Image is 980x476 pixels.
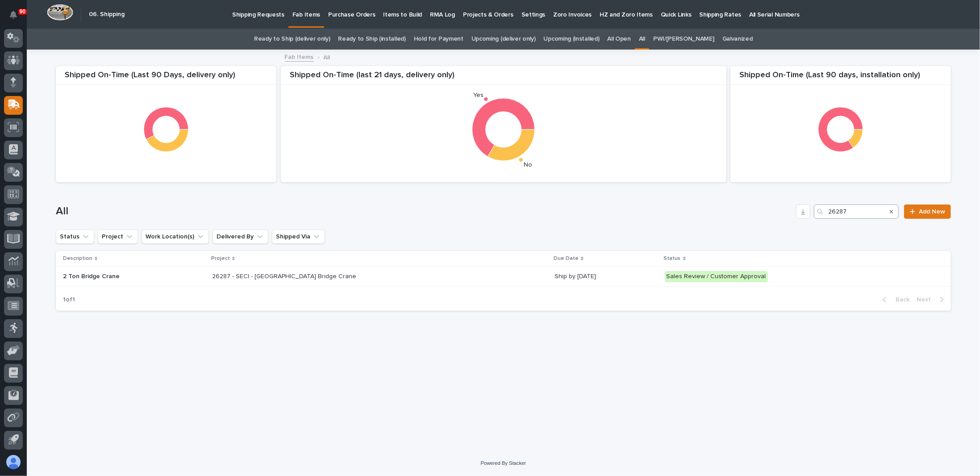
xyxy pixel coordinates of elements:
[285,51,314,62] a: Fab Items
[211,254,230,263] p: Project
[20,8,25,15] p: 90
[913,296,951,304] button: Next
[917,296,936,304] span: Next
[56,230,94,244] button: Status
[56,205,792,218] h1: All
[11,11,23,25] div: Notifications90
[213,230,268,244] button: Delivered By
[653,29,714,50] a: PWI/[PERSON_NAME]
[665,271,768,282] div: Sales Review / Customer Approval
[904,205,951,219] a: Add New
[56,71,276,85] div: Shipped On-Time (Last 90 Days, delivery only)
[142,230,209,244] button: Work Location(s)
[98,230,138,244] button: Project
[814,205,899,219] input: Search
[730,71,951,85] div: Shipped On-Time (Last 90 days, installation only)
[56,289,82,311] p: 1 of 1
[63,254,92,263] p: Description
[254,29,330,50] a: Ready to Ship (deliver only)
[281,71,726,85] div: Shipped On-Time (last 21 days, delivery only)
[664,254,681,263] p: Status
[414,29,463,50] a: Hold for Payment
[639,29,645,50] a: All
[473,92,484,98] text: Yes
[919,209,945,215] span: Add New
[4,453,23,472] button: users-avatar
[554,254,579,263] p: Due Date
[544,29,600,50] a: Upcoming (installed)
[56,267,951,287] tr: 2 Ton Bridge Crane26287 - SECI - [GEOGRAPHIC_DATA] Bridge Crane26287 - SECI - [GEOGRAPHIC_DATA] B...
[722,29,753,50] a: Galvanized
[89,11,125,18] h2: 06. Shipping
[608,29,631,50] a: All Open
[4,5,23,24] button: Notifications
[324,52,330,62] p: All
[481,460,526,466] a: Powered By Stacker
[876,296,913,304] button: Back
[63,273,205,280] p: 2 Ton Bridge Crane
[272,230,325,244] button: Shipped Via
[471,29,536,50] a: Upcoming (deliver only)
[212,271,358,280] p: 26287 - SECI - [GEOGRAPHIC_DATA] Bridge Crane
[47,4,73,21] img: Workspace Logo
[890,296,909,304] span: Back
[555,273,658,280] p: Ship by [DATE]
[524,162,532,168] text: No
[338,29,406,50] a: Ready to Ship (installed)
